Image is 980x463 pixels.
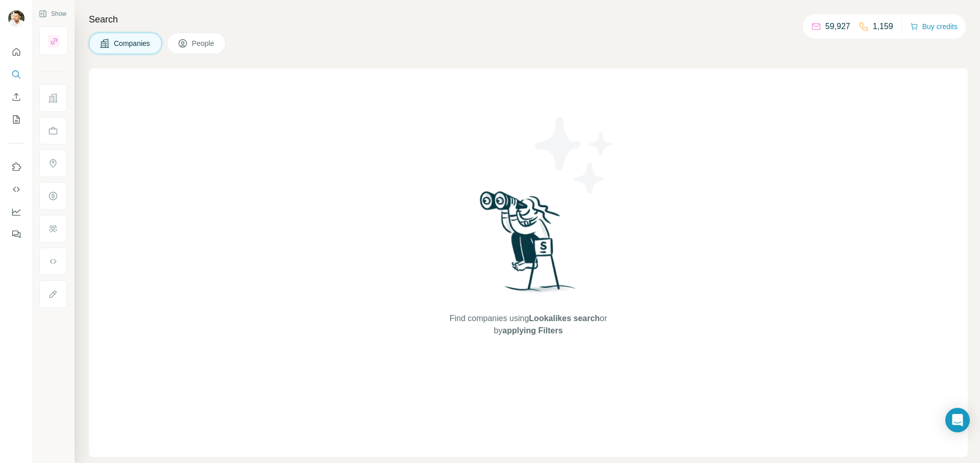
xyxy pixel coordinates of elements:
[529,314,600,323] span: Lookalikes search
[8,88,24,106] button: Enrich CSV
[8,110,24,129] button: My lists
[8,203,24,221] button: Dashboard
[8,43,24,61] button: Quick start
[89,12,968,27] h4: Search
[475,188,581,302] img: Surfe Illustration - Woman searching with binoculars
[114,38,151,48] span: Companies
[945,408,970,432] div: Open Intercom Messenger
[8,10,24,27] img: Avatar
[8,158,24,176] button: Use Surfe on LinkedIn
[8,65,24,84] button: Search
[32,6,73,21] button: Show
[528,109,620,201] img: Surfe Illustration - Stars
[192,38,215,48] span: People
[873,20,893,33] p: 1,159
[8,225,24,243] button: Feedback
[447,312,610,337] span: Find companies using or by
[8,180,24,199] button: Use Surfe API
[910,19,958,34] button: Buy credits
[502,326,562,335] span: applying Filters
[825,20,850,33] p: 59,927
